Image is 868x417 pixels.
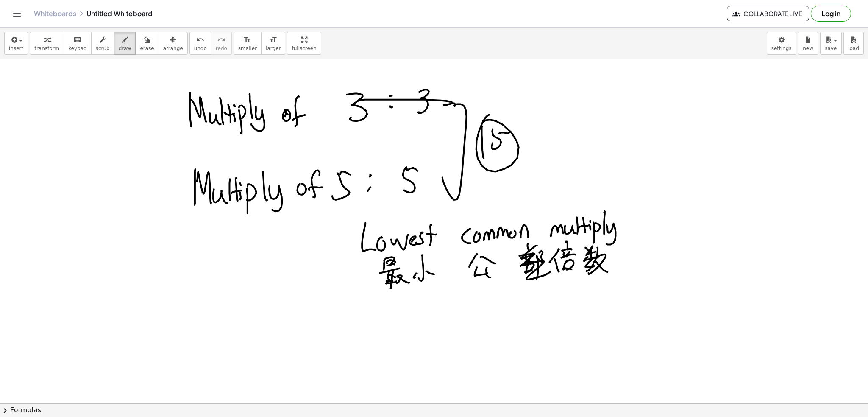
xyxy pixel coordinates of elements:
button: fullscreen [287,32,321,55]
button: settings [767,32,796,55]
span: save [825,45,837,51]
i: keyboard [73,35,81,45]
span: insert [9,45,23,51]
button: Toggle navigation [10,7,24,20]
span: larger [266,45,281,51]
span: arrange [163,45,183,51]
span: load [848,45,859,51]
button: Collaborate Live [727,6,809,21]
button: scrub [91,32,114,55]
span: transform [34,45,59,51]
span: erase [140,45,154,51]
button: transform [30,32,64,55]
button: draw [114,32,136,55]
span: Collaborate Live [734,10,802,17]
button: redoredo [211,32,232,55]
span: fullscreen [292,45,316,51]
button: keyboardkeypad [64,32,92,55]
button: load [843,32,864,55]
button: arrange [159,32,188,55]
button: Log in [811,6,851,22]
span: scrub [96,45,110,51]
span: new [803,45,813,51]
button: format_sizelarger [261,32,285,55]
span: smaller [238,45,257,51]
i: redo [217,35,225,45]
span: redo [216,45,227,51]
button: new [798,32,818,55]
i: undo [196,35,204,45]
button: insert [4,32,28,55]
button: erase [135,32,159,55]
span: keypad [68,45,87,51]
button: format_sizesmaller [234,32,262,55]
a: Whiteboards [34,9,76,18]
span: undo [194,45,207,51]
button: save [820,32,842,55]
span: draw [119,45,131,51]
button: undoundo [189,32,211,55]
i: format_size [243,35,251,45]
span: settings [771,45,792,51]
i: format_size [269,35,277,45]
